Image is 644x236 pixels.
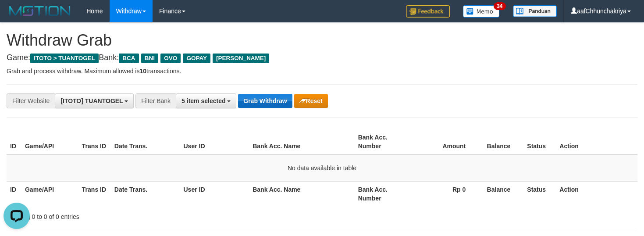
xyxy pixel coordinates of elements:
[406,5,450,18] img: Feedback.jpg
[111,181,180,206] th: Date Trans.
[523,181,556,206] th: Status
[181,97,225,104] span: 5 item selected
[78,181,111,206] th: Trans ID
[556,129,637,154] th: Action
[355,129,412,154] th: Bank Acc. Number
[213,54,269,63] span: [PERSON_NAME]
[513,5,557,17] img: panduan.png
[60,97,123,104] span: [ITOTO] TUANTOGEL
[249,129,354,154] th: Bank Acc. Name
[355,181,412,206] th: Bank Acc. Number
[412,129,479,154] th: Amount
[78,129,111,154] th: Trans ID
[119,54,139,63] span: BCA
[294,94,328,108] button: Reset
[463,5,500,18] img: Button%20Memo.svg
[7,181,21,206] th: ID
[21,129,78,154] th: Game/API
[160,54,181,63] span: OVO
[238,94,292,108] button: Grab Withdraw
[7,67,637,75] p: Grab and process withdraw. Maximum allowed is transactions.
[7,154,637,182] td: No data available in table
[4,4,30,30] button: Open LiveChat chat widget
[111,129,180,154] th: Date Trans.
[249,181,354,206] th: Bank Acc. Name
[183,54,210,63] span: GOPAY
[21,181,78,206] th: Game/API
[7,209,262,221] div: Showing 0 to 0 of 0 entries
[7,129,21,154] th: ID
[135,93,176,108] div: Filter Bank
[180,181,249,206] th: User ID
[55,93,134,108] button: [ITOTO] TUANTOGEL
[7,54,637,62] h4: Game: Bank:
[139,68,146,75] strong: 10
[494,2,505,10] span: 34
[556,181,637,206] th: Action
[30,54,99,63] span: ITOTO > TUANTOGEL
[412,181,479,206] th: Rp 0
[479,129,523,154] th: Balance
[141,54,158,63] span: BNI
[7,32,637,49] h1: Withdraw Grab
[7,93,55,108] div: Filter Website
[176,93,236,108] button: 5 item selected
[7,4,73,18] img: MOTION_logo.png
[523,129,556,154] th: Status
[479,181,523,206] th: Balance
[180,129,249,154] th: User ID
